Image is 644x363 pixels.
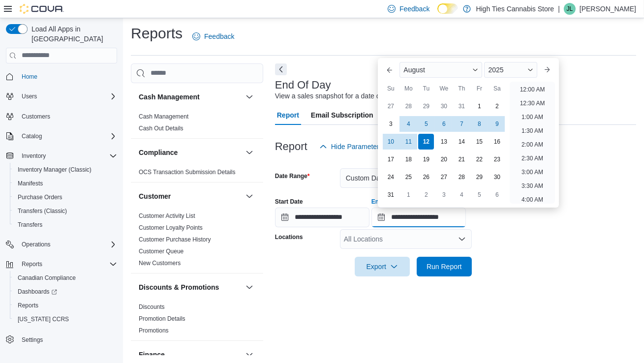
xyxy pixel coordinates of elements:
[518,194,547,206] li: 4:00 AM
[22,152,46,160] span: Inventory
[361,257,404,276] span: Export
[139,327,169,334] span: Promotions
[2,238,121,251] button: Operations
[139,125,184,132] a: Cash Out Details
[471,81,487,96] div: Fr
[10,285,121,299] a: Dashboards
[399,4,429,14] span: Feedback
[139,282,219,292] h3: Discounts & Promotions
[489,134,505,150] div: day-16
[18,91,41,102] button: Users
[400,169,416,185] div: day-25
[14,205,71,217] a: Transfers (Classic)
[518,139,547,151] li: 2:00 AM
[139,124,184,132] span: Cash Out Details
[275,91,419,101] div: View a sales snapshot for a date or date range.
[18,70,117,83] span: Home
[518,180,547,192] li: 3:30 AM
[471,116,487,132] div: day-8
[10,190,121,204] button: Purchase Orders
[139,224,203,232] span: Customer Loyalty Points
[458,235,466,243] button: Open list of options
[518,166,547,178] li: 3:00 AM
[14,219,46,231] a: Transfers
[471,134,487,150] div: day-15
[131,24,183,43] h1: Reports
[18,334,47,346] a: Settings
[14,205,117,217] span: Transfers (Classic)
[244,349,255,361] button: Finance
[437,3,458,14] input: Dark Mode
[400,187,416,203] div: day-1
[139,191,171,201] h3: Customer
[516,97,549,109] li: 12:30 AM
[18,166,92,174] span: Inventory Manager (Classic)
[383,116,399,132] div: day-3
[139,92,200,102] h3: Cash Management
[139,247,184,255] span: Customer Queue
[131,166,263,182] div: Compliance
[340,168,472,188] button: Custom Date
[14,272,117,284] span: Canadian Compliance
[18,150,117,162] span: Inventory
[471,187,487,203] div: day-5
[400,116,416,132] div: day-4
[20,4,64,14] img: Cova
[139,224,203,231] a: Customer Loyalty Points
[437,14,438,14] span: Dark Mode
[10,163,121,177] button: Inventory Manager (Classic)
[454,98,469,114] div: day-31
[454,151,469,167] div: day-21
[471,151,487,167] div: day-22
[399,62,482,78] div: Button. Open the month selector. August is currently selected.
[14,300,42,311] a: Reports
[383,151,399,167] div: day-17
[277,105,299,125] span: Report
[518,125,547,137] li: 1:30 AM
[355,257,410,276] button: Export
[139,248,184,255] a: Customer Queue
[18,221,42,229] span: Transfers
[131,111,263,138] div: Cash Management
[244,147,255,158] button: Compliance
[18,111,54,122] a: Customers
[14,286,61,298] a: Dashboards
[539,62,555,78] button: Next month
[489,116,505,132] div: day-9
[244,190,255,202] button: Customer
[18,333,117,345] span: Settings
[2,129,121,143] button: Catalog
[14,286,117,298] span: Dashboards
[400,81,416,96] div: Mo
[10,218,121,232] button: Transfers
[139,259,181,267] span: New Customers
[14,219,117,231] span: Transfers
[518,152,547,164] li: 2:30 AM
[188,27,238,46] a: Feedback
[418,98,434,114] div: day-29
[139,260,181,267] a: New Customers
[139,350,165,360] h3: Finance
[383,98,399,114] div: day-27
[139,92,242,102] button: Cash Management
[275,63,287,75] button: Next
[139,315,185,323] span: Promotion Details
[14,164,95,176] a: Inventory Manager (Classic)
[18,274,76,282] span: Canadian Compliance
[22,113,50,121] span: Customers
[275,79,331,91] h3: End Of Day
[18,239,55,250] button: Operations
[18,150,50,162] button: Inventory
[139,113,188,120] a: Cash Management
[2,149,121,163] button: Inventory
[139,236,211,243] span: Customer Purchase History
[18,288,57,296] span: Dashboards
[471,98,487,114] div: day-1
[10,177,121,190] button: Manifests
[139,191,242,201] button: Customer
[22,73,37,81] span: Home
[204,31,234,41] span: Feedback
[14,313,117,325] span: Washington CCRS
[489,187,505,203] div: day-6
[383,81,399,96] div: Su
